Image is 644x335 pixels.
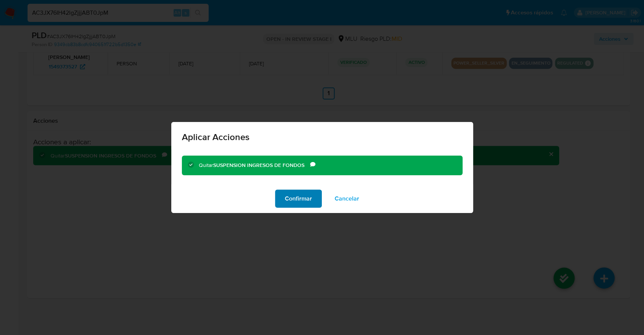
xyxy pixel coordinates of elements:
[335,190,359,207] span: Cancelar
[213,161,304,169] b: SUSPENSION INGRESOS DE FONDOS
[275,190,322,208] button: Confirmar
[325,190,369,208] button: Cancelar
[285,190,312,207] span: Confirmar
[199,162,310,169] div: Quitar
[182,133,463,142] span: Aplicar Acciones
